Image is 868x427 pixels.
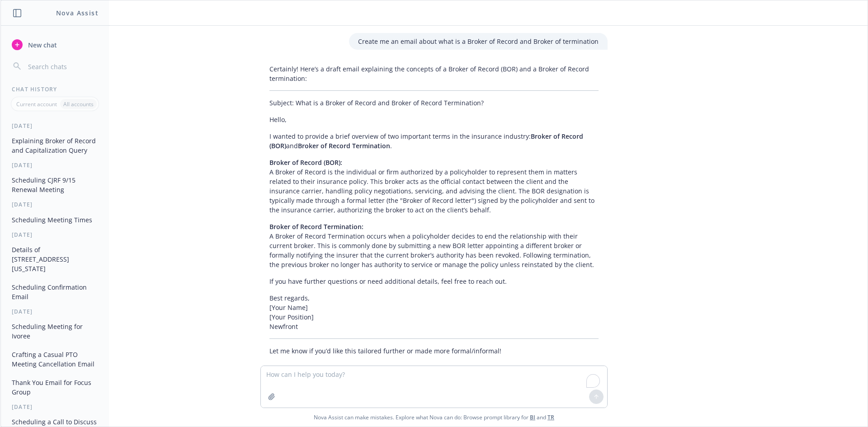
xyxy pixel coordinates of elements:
input: Search chats [26,60,98,73]
p: Subject: What is a Broker of Record and Broker of Record Termination? [269,98,599,108]
p: Hello, [269,115,599,124]
div: [DATE] [1,122,109,130]
span: Broker of Record Termination: [269,222,363,231]
p: All accounts [63,100,94,108]
p: I wanted to provide a brief overview of two important terms in the insurance industry: and . [269,131,599,150]
span: Nova Assist can make mistakes. Explore what Nova can do: Browse prompt library for and [4,408,864,427]
p: If you have further questions or need additional details, feel free to reach out. [269,277,599,286]
span: Broker of Record Termination [298,141,390,150]
div: [DATE] [1,201,109,208]
button: Crafting a Casual PTO Meeting Cancellation Email [8,347,102,371]
p: Best regards, [Your Name] [Your Position] Newfront [269,293,599,331]
p: Certainly! Here’s a draft email explaining the concepts of a Broker of Record (BOR) and a Broker ... [269,64,599,83]
p: A Broker of Record is the individual or firm authorized by a policyholder to represent them in ma... [269,158,599,215]
span: New chat [26,40,57,50]
button: Scheduling Meeting Times [8,212,102,227]
p: Create me an email about what is a Broker of Record and Broker of termination [358,37,599,46]
button: Explaining Broker of Record and Capitalization Query [8,133,102,158]
p: Let me know if you’d like this tailored further or made more formal/informal! [269,346,599,356]
button: Details of [STREET_ADDRESS][US_STATE] [8,242,102,276]
h1: Nova Assist [56,8,99,18]
a: TR [547,413,554,421]
button: New chat [8,37,102,53]
p: Current account [16,100,57,108]
a: BI [530,413,535,421]
button: Scheduling Confirmation Email [8,280,102,304]
button: Scheduling CJRF 9/15 Renewal Meeting [8,173,102,197]
div: [DATE] [1,161,109,169]
button: Scheduling Meeting for Ivoree [8,319,102,343]
textarea: To enrich screen reader interactions, please activate Accessibility in Grammarly extension settings [261,366,607,408]
span: Broker of Record (BOR): [269,158,342,167]
button: Thank You Email for Focus Group [8,375,102,399]
div: [DATE] [1,231,109,239]
p: A Broker of Record Termination occurs when a policyholder decides to end the relationship with th... [269,222,599,269]
div: Chat History [1,85,109,93]
div: [DATE] [1,403,109,411]
div: [DATE] [1,308,109,315]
